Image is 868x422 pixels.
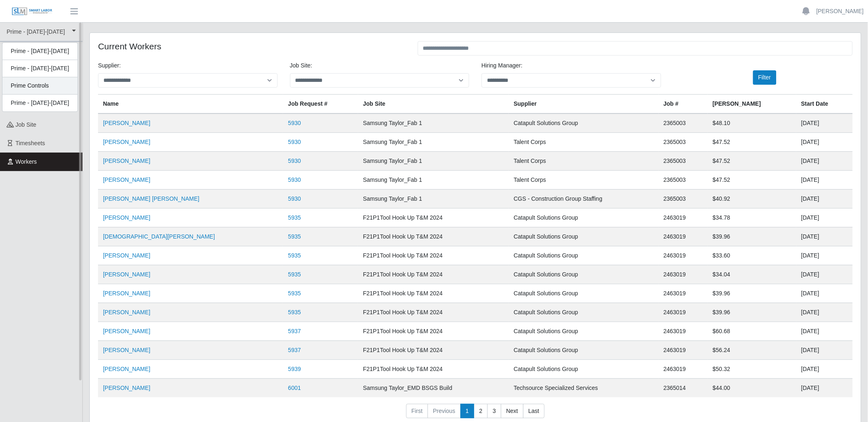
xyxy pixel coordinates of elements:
a: [PERSON_NAME] [103,120,150,126]
td: 2365003 [659,170,708,189]
td: Samsung Taylor_Fab 1 [358,151,509,170]
a: [PERSON_NAME] [817,7,864,16]
a: 5935 [288,271,301,278]
td: F21P1Tool Hook Up T&M 2024 [358,284,509,303]
td: 2365003 [659,189,708,208]
a: [PERSON_NAME] [103,214,150,221]
a: 5930 [288,158,301,164]
td: $48.10 [708,114,796,133]
a: [PERSON_NAME] [103,271,150,278]
a: 5935 [288,290,301,297]
a: [PERSON_NAME] [103,347,150,353]
td: 2463019 [659,341,708,359]
td: F21P1Tool Hook Up T&M 2024 [358,359,509,378]
td: [DATE] [796,359,853,378]
th: job site [358,94,509,114]
label: Supplier: [98,61,121,70]
td: F21P1Tool Hook Up T&M 2024 [358,265,509,284]
td: 2365003 [659,151,708,170]
td: Catapult Solutions Group [509,208,659,227]
td: Samsung Taylor_Fab 1 [358,114,509,133]
th: [PERSON_NAME] [708,94,796,114]
a: 6001 [288,385,301,391]
td: 2463019 [659,246,708,265]
td: [DATE] [796,114,853,133]
td: $33.60 [708,246,796,265]
a: [PERSON_NAME] [103,252,150,259]
a: 1 [461,404,475,419]
img: SLM Logo [12,7,53,16]
a: 5939 [288,366,301,372]
td: Talent Corps [509,132,659,151]
a: Next [501,404,524,419]
a: 3 [487,404,501,419]
a: [PERSON_NAME] [PERSON_NAME] [103,195,199,202]
td: [DATE] [796,132,853,151]
a: 5930 [288,120,301,126]
a: [PERSON_NAME] [103,139,150,145]
td: Catapult Solutions Group [509,359,659,378]
td: [DATE] [796,265,853,284]
td: [DATE] [796,170,853,189]
td: [DATE] [796,378,853,397]
td: Samsung Taylor_EMD BSGS Build [358,378,509,397]
a: 5935 [288,233,301,240]
td: Catapult Solutions Group [509,227,659,246]
label: Hiring Manager: [482,61,523,70]
td: F21P1Tool Hook Up T&M 2024 [358,341,509,359]
td: Catapult Solutions Group [509,303,659,322]
th: Supplier [509,94,659,114]
td: F21P1Tool Hook Up T&M 2024 [358,227,509,246]
td: $40.92 [708,189,796,208]
th: Job # [659,94,708,114]
a: [PERSON_NAME] [103,385,150,391]
td: 2365014 [659,378,708,397]
td: Talent Corps [509,170,659,189]
span: Timesheets [16,140,45,146]
td: 2365003 [659,114,708,133]
a: Last [523,404,545,419]
td: $34.04 [708,265,796,284]
td: [DATE] [796,322,853,341]
label: job site: [290,61,312,70]
button: Filter [753,70,777,85]
td: F21P1Tool Hook Up T&M 2024 [358,322,509,341]
td: Catapult Solutions Group [509,265,659,284]
td: Catapult Solutions Group [509,341,659,359]
a: [PERSON_NAME] [103,158,150,164]
td: Catapult Solutions Group [509,284,659,303]
th: Start Date [796,94,853,114]
td: CGS - Construction Group Staffing [509,189,659,208]
td: $56.24 [708,341,796,359]
td: $44.00 [708,378,796,397]
td: 2463019 [659,303,708,322]
a: 5937 [288,347,301,353]
td: $47.52 [708,132,796,151]
td: Techsource Specialized Services [509,378,659,397]
a: 5937 [288,328,301,334]
td: [DATE] [796,189,853,208]
td: [DATE] [796,246,853,265]
td: Samsung Taylor_Fab 1 [358,132,509,151]
td: $39.96 [708,227,796,246]
td: [DATE] [796,151,853,170]
td: 2365003 [659,132,708,151]
div: Prime Controls [2,77,77,95]
a: 5930 [288,176,301,183]
td: $50.32 [708,359,796,378]
td: 2463019 [659,359,708,378]
a: 2 [474,404,488,419]
div: Prime - [DATE]-[DATE] [2,95,77,111]
td: $60.68 [708,322,796,341]
a: 5935 [288,309,301,315]
span: job site [16,121,37,128]
a: [PERSON_NAME] [103,290,150,297]
td: $34.78 [708,208,796,227]
a: 5930 [288,139,301,145]
div: Prime - [DATE]-[DATE] [2,60,77,77]
th: Job Request # [283,94,358,114]
td: $47.52 [708,151,796,170]
td: 2463019 [659,227,708,246]
td: Talent Corps [509,151,659,170]
td: 2463019 [659,322,708,341]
